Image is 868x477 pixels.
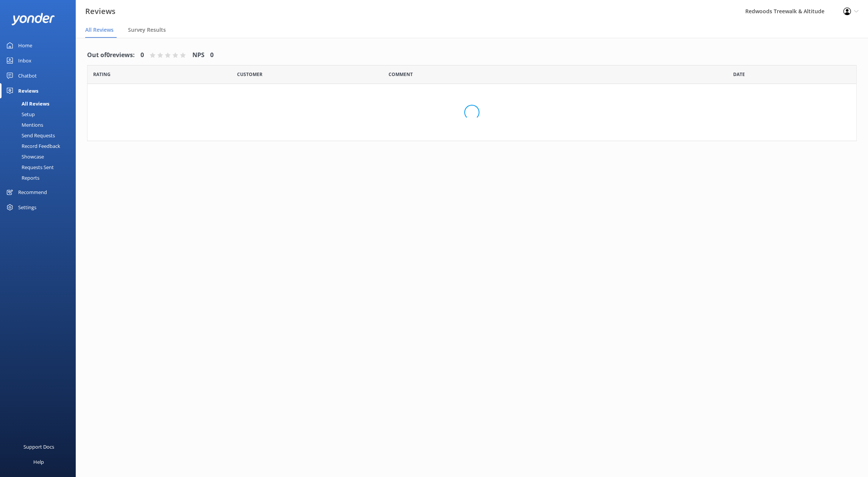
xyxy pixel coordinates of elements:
span: Date [93,71,111,78]
div: Reports [5,172,39,183]
div: Inbox [18,53,31,68]
div: Setup [5,109,35,120]
span: All Reviews [85,26,114,34]
div: Help [33,454,44,469]
h4: 0 [210,50,214,60]
div: Home [18,38,32,53]
a: Record Feedback [5,141,76,151]
a: Requests Sent [5,162,76,172]
div: Reviews [18,83,38,98]
div: Chatbot [18,68,37,83]
h3: Reviews [85,5,116,17]
span: Date [733,71,745,78]
h4: NPS [192,50,205,60]
div: Record Feedback [5,141,60,151]
span: Survey Results [128,26,166,34]
a: Showcase [5,151,76,162]
a: Send Requests [5,130,76,141]
div: Support Docs [23,439,54,454]
div: Settings [18,200,36,215]
span: Date [237,71,262,78]
img: yonder-white-logo.png [11,13,55,25]
div: Send Requests [5,130,55,141]
div: Showcase [5,151,44,162]
div: Recommend [18,185,47,200]
h4: Out of 0 reviews: [87,50,135,60]
a: Setup [5,109,76,120]
h4: 0 [141,50,144,60]
span: Question [389,71,413,78]
a: Mentions [5,120,76,130]
div: All Reviews [5,98,49,109]
a: Reports [5,172,76,183]
div: Requests Sent [5,162,54,172]
div: Mentions [5,120,43,130]
a: All Reviews [5,98,76,109]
